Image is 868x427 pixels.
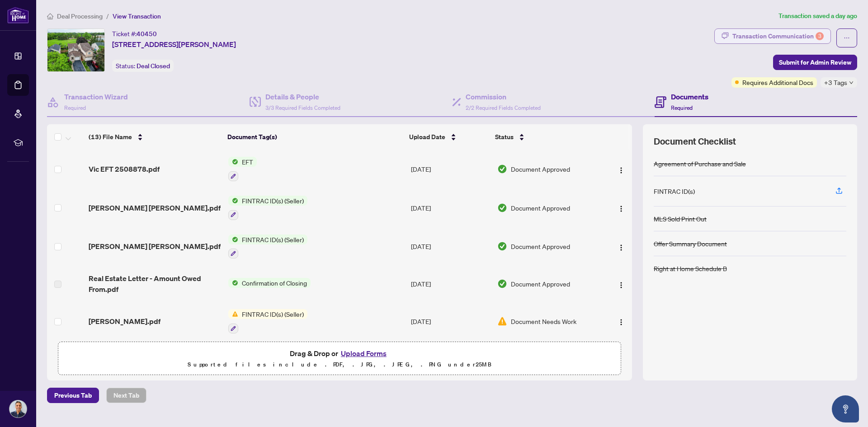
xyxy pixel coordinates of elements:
[7,7,29,23] img: logo
[228,157,257,181] button: Status IconEFT
[844,35,850,41] span: ellipsis
[654,159,746,169] div: Agreement of Purchase and Sale
[407,266,494,302] td: [DATE]
[511,279,570,289] span: Document Approved
[495,132,514,142] span: Status
[238,309,307,319] span: FINTRAC ID(s) (Seller)
[106,11,109,21] li: /
[614,277,628,291] button: Logo
[491,124,599,150] th: Status
[511,241,570,251] span: Document Approved
[618,205,625,212] img: Logo
[407,188,494,227] td: [DATE]
[112,28,157,39] div: Ticket #:
[511,316,576,326] span: Document Needs Work
[47,388,99,403] button: Previous Tab
[654,214,707,224] div: MLS Sold Print Out
[89,316,160,327] span: [PERSON_NAME].pdf
[824,77,847,88] span: +3 Tags
[228,196,307,220] button: Status IconFINTRAC ID(s) (Seller)
[57,12,103,20] span: Deal Processing
[85,124,224,150] th: (13) File Name
[614,201,628,215] button: Logo
[112,39,236,50] span: [STREET_ADDRESS][PERSON_NAME]
[497,316,507,326] img: Document Status
[497,164,507,174] img: Document Status
[9,400,27,418] img: Profile Icon
[265,91,340,102] h4: Details & People
[654,186,695,196] div: FINTRAC ID(s)
[89,132,132,142] span: (13) File Name
[290,347,389,359] span: Drag & Drop or
[64,104,86,111] span: Required
[228,235,307,259] button: Status IconFINTRAC ID(s) (Seller)
[137,30,157,38] span: 40450
[406,124,491,150] th: Upload Date
[849,80,854,85] span: down
[238,196,307,206] span: FINTRAC ID(s) (Seller)
[654,135,736,148] span: Document Checklist
[228,278,238,288] img: Status Icon
[407,150,494,188] td: [DATE]
[47,13,53,19] span: home
[238,157,257,167] span: EFT
[779,55,851,70] span: Submit for Admin Review
[614,314,628,328] button: Logo
[671,104,693,111] span: Required
[407,227,494,266] td: [DATE]
[773,55,857,70] button: Submit for Admin Review
[338,347,389,359] button: Upload Forms
[732,29,824,43] div: Transaction Communication
[89,241,221,252] span: [PERSON_NAME] [PERSON_NAME].pdf
[511,164,570,174] span: Document Approved
[832,395,859,422] button: Open asap
[511,203,570,213] span: Document Approved
[58,342,621,375] span: Drag & Drop orUpload FormsSupported files include .PDF, .JPG, .JPEG, .PNG under25MB
[89,273,221,295] span: Real Estate Letter - Amount Owed From.pdf
[112,60,174,72] div: Status:
[654,239,727,249] div: Offer Summary Document
[106,388,146,403] button: Next Tab
[238,235,307,244] span: FINTRAC ID(s) (Seller)
[618,282,625,289] img: Logo
[54,388,92,403] span: Previous Tab
[618,167,625,174] img: Logo
[614,162,628,176] button: Logo
[671,91,708,102] h4: Documents
[618,319,625,326] img: Logo
[466,91,541,102] h4: Commission
[407,302,494,341] td: [DATE]
[654,263,727,273] div: Right at Home Schedule B
[614,239,628,253] button: Logo
[238,278,311,288] span: Confirmation of Closing
[47,29,104,71] img: IMG-W12213553_1.jpg
[816,32,824,40] div: 3
[228,235,238,244] img: Status Icon
[497,203,507,213] img: Document Status
[228,309,307,333] button: Status IconFINTRAC ID(s) (Seller)
[228,309,238,319] img: Status Icon
[137,62,170,70] span: Deal Closed
[497,241,507,251] img: Document Status
[89,202,221,213] span: [PERSON_NAME] [PERSON_NAME].pdf
[228,196,238,206] img: Status Icon
[618,244,625,251] img: Logo
[228,278,311,288] button: Status IconConfirmation of Closing
[778,11,857,21] article: Transaction saved a day ago
[497,279,507,289] img: Document Status
[265,104,340,111] span: 3/3 Required Fields Completed
[742,77,813,87] span: Requires Additional Docs
[64,91,128,102] h4: Transaction Wizard
[113,12,161,20] span: View Transaction
[224,124,405,150] th: Document Tag(s)
[714,28,831,44] button: Transaction Communication3
[466,104,541,111] span: 2/2 Required Fields Completed
[89,164,160,174] span: Vic EFT 2508878.pdf
[409,132,445,142] span: Upload Date
[228,157,238,167] img: Status Icon
[64,359,615,370] p: Supported files include .PDF, .JPG, .JPEG, .PNG under 25 MB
